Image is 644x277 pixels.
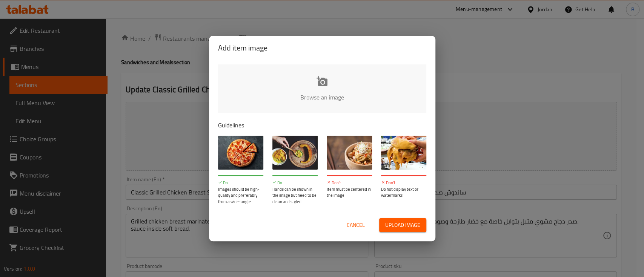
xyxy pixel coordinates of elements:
[327,136,372,170] img: guide-img-3@3x.jpg
[385,220,420,230] span: Upload image
[218,121,426,130] p: Guidelines
[379,218,426,232] button: Upload image
[272,186,318,205] p: Hands can be shown in the image but need to be clean and styled
[327,186,372,199] p: Item must be centered in the image
[272,180,318,186] p: Do
[218,180,263,186] p: Do
[327,180,372,186] p: Don't
[218,42,426,54] h2: Add item image
[381,186,426,199] p: Do not display text or watermarks
[381,136,426,170] img: guide-img-4@3x.jpg
[272,136,318,170] img: guide-img-2@3x.jpg
[381,180,426,186] p: Don't
[218,186,263,205] p: Images should be high-quality and preferably from a wide-angle
[347,220,365,230] span: Cancel
[344,218,368,232] button: Cancel
[218,136,263,170] img: guide-img-1@3x.jpg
